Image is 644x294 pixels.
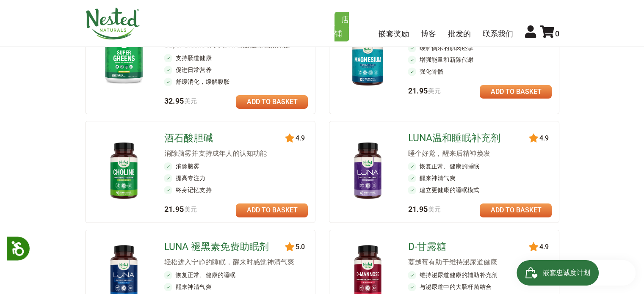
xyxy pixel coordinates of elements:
font: 醒来神清气爽 [419,175,455,181]
a: 酒石酸胆碱 [164,132,286,145]
img: 嵌套自然数 [85,8,140,40]
font: 轻松进入宁静的睡眠，醒来时感觉神清气爽 [164,258,294,266]
font: 美元 [184,206,197,213]
font: 酒石酸胆碱 [164,132,213,144]
font: 美元 [428,87,441,95]
font: 店铺 [334,15,349,38]
font: 21.95 [408,86,428,95]
font: 增强能量和新陈代谢 [419,56,473,63]
font: 21.95 [164,205,184,214]
font: LUNA 褪黑素免费助眠剂 [164,241,268,253]
font: D-甘露糖 [408,241,446,253]
img: 甘氨酸镁 [343,25,392,90]
a: 联系我们 [483,29,513,38]
font: 美元 [184,97,197,105]
a: 批发的 [448,29,471,38]
font: 蔓越莓有助于维持泌尿道健康 [408,258,497,266]
img: LUNA温和睡眠补充剂 [343,139,392,203]
font: 促进日常营养 [175,66,211,73]
font: 恢复正常、健康的睡眠 [175,272,235,278]
font: 睡个好觉，醒来后精神焕发 [408,149,490,157]
a: 店铺 [334,12,349,41]
a: 嵌套奖励 [379,29,409,38]
font: 21.95 [408,205,428,214]
font: 0 [555,29,559,38]
font: 消除脑雾 [175,163,199,170]
font: 终身记忆支持 [175,187,211,193]
font: 与泌尿道中的大肠杆菌结合 [419,283,491,290]
font: 缓解偶尔的肌肉痉挛 [419,44,473,51]
font: 恢复正常、健康的睡眠 [419,163,479,170]
a: LUNA温和睡眠补充剂 [408,132,530,145]
a: D-甘露糖 [408,240,530,254]
font: 支持肠道健康 [175,55,211,61]
font: 强化骨骼 [419,68,443,75]
a: LUNA 褪黑素免费助眠剂 [164,240,286,254]
font: LUNA温和睡眠补充剂 [408,132,500,144]
font: 维持泌尿道健康的辅助补充剂 [419,272,498,278]
img: 超级绿色蔬菜 - 菠萝芒果 [99,29,149,86]
a: 博客 [421,29,436,38]
font: 舒缓消化，缓解腹胀 [175,78,229,85]
font: 建立更健康的睡眠模式 [419,187,479,193]
font: 消除脑雾并支持成年人的认知功能 [164,149,267,157]
a: 0 [540,29,559,38]
font: 醒来神清气爽 [175,283,211,290]
font: 美元 [428,206,441,213]
iframe: 打开忠诚度计划弹出窗口的按钮 [517,260,636,286]
font: 32.95 [164,96,184,105]
img: 酒石酸胆碱 [99,139,149,203]
font: 提高专注力 [175,175,205,181]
